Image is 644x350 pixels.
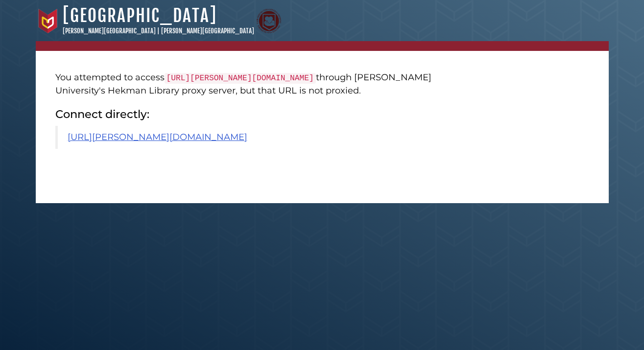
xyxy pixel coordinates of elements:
[165,73,316,84] code: [URL][PERSON_NAME][DOMAIN_NAME]
[63,26,254,36] p: [PERSON_NAME][GEOGRAPHIC_DATA] | [PERSON_NAME][GEOGRAPHIC_DATA]
[68,132,247,142] a: [URL][PERSON_NAME][DOMAIN_NAME]
[55,71,450,97] p: You attempted to access through [PERSON_NAME] University's Hekman Library proxy server, but that ...
[63,5,217,26] a: [GEOGRAPHIC_DATA]
[36,41,609,51] nav: breadcrumb
[257,9,281,33] img: Calvin Theological Seminary
[55,107,450,121] h2: Connect directly:
[36,9,60,33] img: Calvin University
